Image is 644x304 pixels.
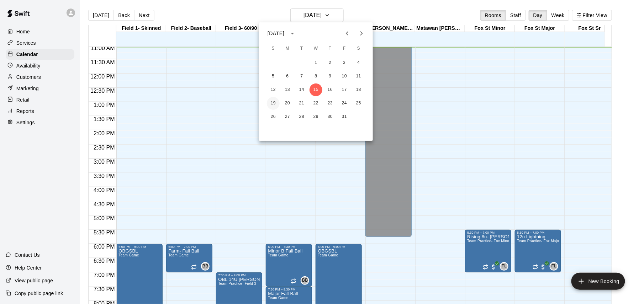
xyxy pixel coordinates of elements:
button: 20 [281,97,294,110]
span: Saturday [352,42,365,56]
button: 3 [338,56,351,69]
button: 11 [352,70,365,83]
button: Next month [354,26,369,40]
button: 24 [338,97,351,110]
button: 22 [310,97,322,110]
button: 25 [352,97,365,110]
span: Tuesday [295,42,308,56]
span: Friday [338,42,351,56]
span: Wednesday [310,42,322,56]
button: 27 [281,110,294,123]
span: Sunday [267,42,280,56]
button: 6 [281,70,294,83]
button: calendar view is open, switch to year view [286,27,299,39]
button: 5 [267,70,280,83]
button: 26 [267,110,280,123]
button: 14 [295,83,308,96]
div: [DATE] [268,30,284,37]
button: 21 [295,97,308,110]
button: 30 [324,110,337,123]
button: 29 [310,110,322,123]
button: 4 [352,56,365,69]
button: 9 [324,70,337,83]
button: 23 [324,97,337,110]
button: 28 [295,110,308,123]
button: 15 [310,83,322,96]
button: 16 [324,83,337,96]
button: 12 [267,83,280,96]
button: Previous month [340,26,354,40]
button: 2 [324,56,337,69]
button: 10 [338,70,351,83]
button: 1 [310,56,322,69]
button: 17 [338,83,351,96]
span: Thursday [324,42,337,56]
span: Monday [281,42,294,56]
button: 8 [310,70,322,83]
button: 31 [338,110,351,123]
button: 19 [267,97,280,110]
button: 7 [295,70,308,83]
button: 18 [352,83,365,96]
button: 13 [281,83,294,96]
